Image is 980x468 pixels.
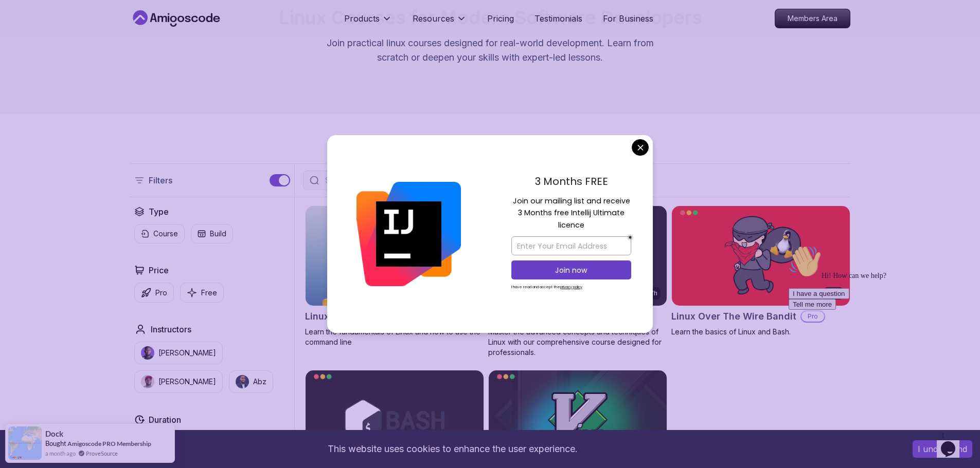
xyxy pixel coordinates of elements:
p: Course [153,229,178,239]
button: Free [180,283,224,303]
button: instructor imgAbz [229,370,273,393]
h2: Linux Over The Wire Bandit [671,309,796,324]
iframe: chat widget [785,241,970,422]
a: Testimonials [534,12,582,25]
iframe: chat widget [937,427,970,458]
p: Abz [253,377,266,387]
img: provesource social proof notification image [8,426,42,460]
p: [PERSON_NAME] [158,377,216,387]
h2: Price [149,264,169,276]
span: Bought [45,439,66,447]
button: Build [191,224,233,244]
div: 👋Hi! How can we help?I have a questionTell me more [4,4,189,69]
button: Course [134,224,185,244]
a: Pricing [487,12,514,25]
span: a month ago [45,449,76,458]
button: instructor img[PERSON_NAME] [134,370,223,393]
p: [PERSON_NAME] [158,348,216,358]
h2: Instructors [151,323,191,335]
p: Learn the fundamentals of Linux and how to use the command line [305,327,484,347]
p: Master the advanced concepts and techniques of Linux with our comprehensive course designed for p... [488,327,667,358]
p: Free [201,288,217,298]
p: Resources [413,12,454,25]
span: Dock [45,429,63,438]
p: Pro [155,288,167,298]
input: Search Java, React, Spring boot ... [323,175,543,185]
p: Learn the basics of Linux and Bash. [671,327,850,337]
a: Linux Over The Wire Bandit card39mLinux Over The Wire BanditProLearn the basics of Linux and Bash. [671,205,850,337]
img: instructor img [141,346,154,360]
a: Amigoscode PRO Membership [67,440,151,447]
h2: Type [149,205,169,218]
button: instructor img[PERSON_NAME] [134,342,223,364]
img: Linux Over The Wire Bandit card [672,206,850,306]
button: Tell me more [4,58,51,69]
button: Resources [413,12,467,33]
p: Filters [149,174,172,186]
a: ProveSource [86,449,118,458]
button: I have a question [4,47,65,58]
img: Linux Fundamentals card [306,206,484,306]
span: Hi! How can we help? [4,31,102,39]
img: instructor img [236,375,249,388]
p: Join practical linux courses designed for real-world development. Learn from scratch or deepen yo... [317,36,663,65]
img: :wave: [4,4,37,37]
p: Members Area [775,9,850,28]
h2: Duration [149,414,181,426]
a: Linux Fundamentals card6.00hLinux FundamentalsProLearn the fundamentals of Linux and how to use t... [305,205,484,347]
a: For Business [603,12,653,25]
button: Products [344,12,392,33]
button: Accept cookies [913,440,972,458]
p: Products [344,12,380,25]
button: Pro [134,283,174,303]
a: Members Area [775,9,850,28]
img: instructor img [141,375,154,388]
div: This website uses cookies to enhance the user experience. [8,438,897,460]
p: Build [210,229,226,239]
h2: Linux Fundamentals [305,309,396,324]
